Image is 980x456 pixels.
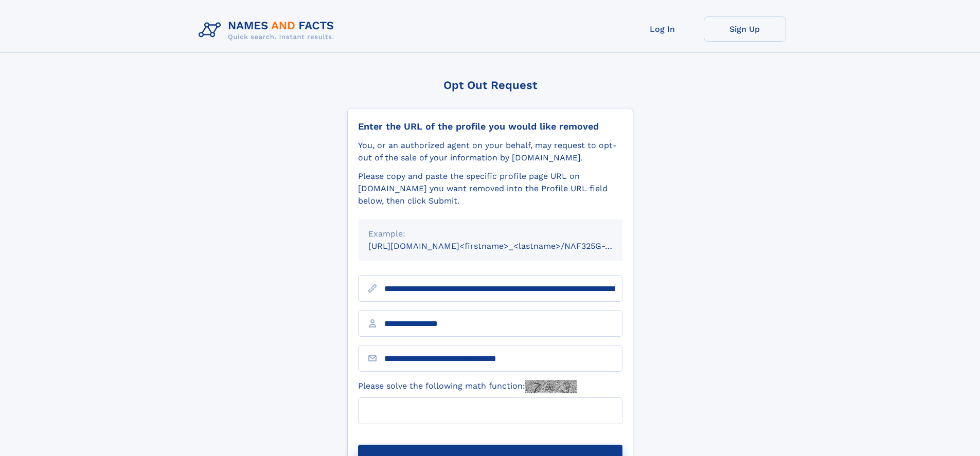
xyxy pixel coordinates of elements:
[358,170,622,207] div: Please copy and paste the specific profile page URL on [DOMAIN_NAME] you want removed into the Pr...
[368,228,612,240] div: Example:
[358,139,622,164] div: You, or an authorized agent on your behalf, may request to opt-out of the sale of your informatio...
[621,16,704,42] a: Log In
[358,121,622,132] div: Enter the URL of the profile you would like removed
[368,241,642,251] small: [URL][DOMAIN_NAME]<firstname>_<lastname>/NAF325G-xxxxxxxx
[704,16,786,42] a: Sign Up
[347,79,633,92] div: Opt Out Request
[194,16,343,44] img: Logo Names and Facts
[358,380,577,393] label: Please solve the following math function:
